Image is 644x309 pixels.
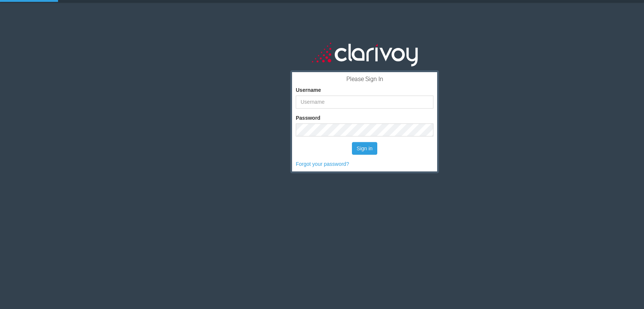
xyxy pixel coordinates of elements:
[312,41,418,67] img: clarivoy_whitetext_transbg.svg
[296,96,433,109] input: Username
[296,76,433,83] h3: Please Sign In
[296,161,349,167] a: Forgot your password?
[296,114,320,122] label: Password
[296,86,321,94] label: Username
[352,142,378,155] button: Sign in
